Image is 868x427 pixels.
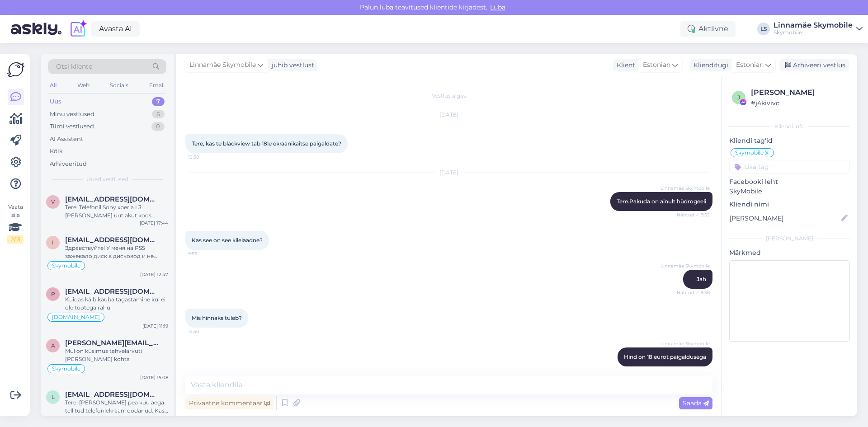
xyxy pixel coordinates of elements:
span: posting-parkas.32@icloud.com [65,287,159,296]
div: 6 [152,110,165,119]
div: [DATE] 17:44 [140,220,168,226]
span: igor.korshakov01@gmail.com [65,236,159,244]
div: 2 / 3 [7,235,24,244]
div: Здравствуйте! У меня на PS5 зажевало диск в дисковод и не отдает, при попытке включения очень гро... [65,244,168,260]
div: [DATE] 15:08 [140,374,168,381]
div: [DATE] 13:55 [141,415,168,422]
div: Skymobile [774,29,853,36]
span: i [52,239,54,246]
span: Hind on 18 eurot paigaldusega [624,353,706,360]
span: Nähtud ✓ 9:58 [676,289,710,296]
div: Tere! [PERSON_NAME] pea kuu aega tellitud telefoniekraani oodanud. Kas selle kohta saaks mingit i... [65,399,168,415]
div: # j4kivivc [751,98,847,108]
div: Kliendi info [729,122,850,131]
span: Linnamäe Skymobile [660,185,710,192]
span: Skymobile [52,366,80,371]
div: Linnamäe Skymobile [774,22,853,29]
img: explore-ai [69,19,88,38]
div: 0 [151,122,165,131]
span: 9:53 [188,250,222,257]
span: V [51,198,55,205]
p: SkyMobile [729,187,850,196]
span: Skymobile [735,150,764,155]
span: Tere, kas te blackview tab 18le ekraanikaitse paigaldate? [192,140,341,147]
div: Arhiveeritud [50,160,87,169]
img: Askly Logo [7,61,24,78]
div: [DATE] [185,169,712,177]
div: [DATE] 12:47 [140,271,168,278]
div: Klient [613,61,635,70]
span: Valkjanek@gmail.com [65,195,159,203]
div: Uus [50,97,61,106]
div: Kõik [50,147,63,156]
a: Linnamäe SkymobileSkymobile [774,22,863,36]
span: arlet.rebane@gmail.com [65,339,159,347]
span: laurijaanus@outlook.com [65,390,159,399]
div: Minu vestlused [50,110,94,119]
div: Privaatne kommentaar [185,397,274,409]
div: Tere. Telefonil Sony xperia L3 [PERSON_NAME] uut akut koos vahetusega. Kas oleks võimalik ja mis ... [65,203,168,220]
p: Kliendi nimi [729,200,850,209]
span: Nähtud ✓ 9:52 [676,211,710,218]
p: Facebooki leht [729,177,850,187]
span: Skymobile [52,263,80,268]
span: j [737,94,740,101]
p: Kliendi tag'id [729,136,850,145]
div: Mul on küsimus tahvelarvuti [PERSON_NAME] kohta [65,347,168,363]
input: Lisa nimi [730,213,840,223]
div: [DATE] [185,111,712,119]
span: Estonian [643,60,670,70]
div: 7 [152,97,165,106]
div: Socials [108,80,130,91]
span: Linnamäe Skymobile [660,340,710,347]
span: Tere.Pakuda on ainult hüdrogeeli [617,198,706,205]
span: Kas see on see kilelaadne? [192,237,263,244]
span: Nähtud ✓ 12:51 [676,367,710,374]
span: Saada [683,399,709,407]
div: Kuidas käib kauba tagastamine kui ei ole tootega rahul [65,296,168,312]
div: Arhiveeri vestlus [779,59,849,71]
span: Linnamäe Skymobile [660,263,710,269]
p: Märkmed [729,248,850,258]
a: Avasta AI [91,21,140,37]
div: All [48,80,58,91]
span: Estonian [736,60,764,70]
div: Klienditugi [690,61,728,70]
span: p [51,291,55,297]
div: LS [757,23,770,35]
div: [DATE] 11:19 [142,323,168,329]
span: Mis hinnaks tuleb? [192,314,242,321]
span: 12:50 [188,328,222,335]
span: Linnamäe Skymobile [189,60,256,70]
div: Email [147,80,166,91]
div: Web [75,80,91,91]
span: a [51,342,55,349]
div: [PERSON_NAME] [729,235,850,243]
span: Luba [487,3,508,11]
div: Vaata siia [7,203,24,244]
div: Tiimi vestlused [50,122,94,131]
span: 12:50 [188,154,222,160]
span: Otsi kliente [56,62,92,71]
span: Uued vestlused [86,175,128,183]
div: Vestlus algas [185,92,712,100]
span: l [52,394,55,400]
div: Aktiivne [680,21,736,37]
span: [DOMAIN_NAME] [52,314,100,320]
span: Jah [697,276,706,282]
div: AI Assistent [50,135,83,144]
div: [PERSON_NAME] [751,87,847,98]
input: Lisa tag [729,160,850,174]
div: juhib vestlust [268,61,314,70]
